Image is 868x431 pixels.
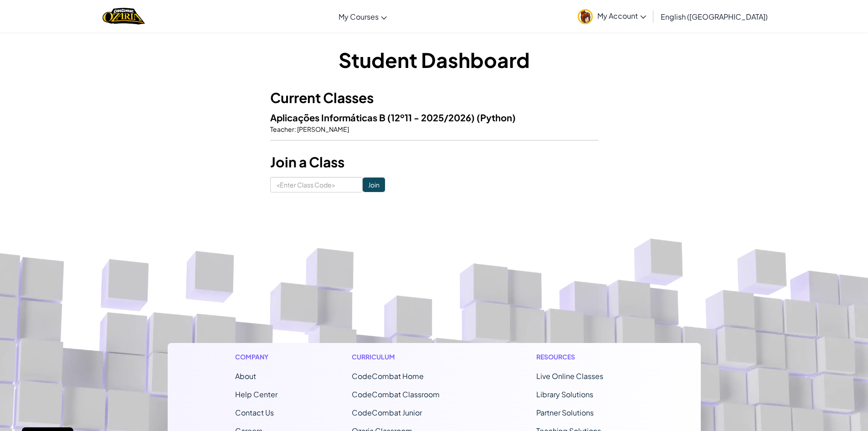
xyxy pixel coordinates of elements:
[352,389,440,399] a: CodeCombat Classroom
[339,12,379,21] span: My Courses
[270,88,598,108] h3: Current Classes
[536,371,603,381] a: Live Online Classes
[270,46,598,74] h1: Student Dashboard
[270,112,477,123] span: Aplicações Informáticas B (12º11 - 2025/2026)
[270,177,363,192] input: <Enter Class Code>
[270,125,294,133] span: Teacher
[352,371,424,381] span: CodeCombat Home
[573,2,651,31] a: My Account
[363,177,385,192] input: Join
[294,125,296,133] span: :
[578,9,593,24] img: avatar
[352,352,462,362] h1: Curriculum
[352,408,422,417] a: CodeCombat Junior
[235,371,256,381] a: About
[536,408,594,417] a: Partner Solutions
[477,112,516,123] span: (Python)
[661,12,768,21] span: English ([GEOGRAPHIC_DATA])
[235,352,277,362] h1: Company
[235,408,274,417] span: Contact Us
[536,389,593,399] a: Library Solutions
[296,125,349,133] span: [PERSON_NAME]
[656,4,772,29] a: English ([GEOGRAPHIC_DATA])
[597,11,646,21] span: My Account
[270,152,598,172] h3: Join a Class
[103,7,145,26] img: Home
[235,389,277,399] a: Help Center
[334,4,391,29] a: My Courses
[536,352,633,362] h1: Resources
[103,7,145,26] a: Ozaria by CodeCombat logo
